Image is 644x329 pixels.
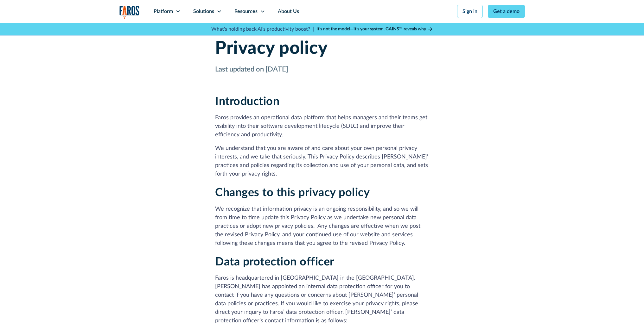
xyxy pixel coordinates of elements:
[316,26,433,33] a: It’s not the model—it’s your system. GAINS™ reveals why
[457,5,483,18] a: Sign in
[119,6,140,19] a: home
[316,27,426,31] strong: It’s not the model—it’s your system. GAINS™ reveals why
[488,5,525,18] a: Get a demo
[154,8,173,15] div: Platform
[215,114,429,139] p: Faros provides an operational data platform that helps managers and their teams get visibility in...
[234,8,258,15] div: Resources
[215,255,429,269] h2: Data protection officer
[215,64,429,75] p: Last updated on [DATE]
[119,6,140,19] img: Logo of the analytics and reporting company Faros.
[215,144,429,178] p: We understand that you are aware of and care about your own personal privacy interests, and we ta...
[215,95,429,109] h2: Introduction
[193,8,214,15] div: Solutions
[215,38,429,59] h1: Privacy policy
[215,186,429,200] h2: Changes to this privacy policy
[215,205,429,248] p: We recognize that information privacy is an ongoing responsibility, and so we will from time to t...
[215,274,429,325] p: Faros is headquartered in [GEOGRAPHIC_DATA] in the [GEOGRAPHIC_DATA]. [PERSON_NAME] has appointed...
[211,25,314,33] p: What's holding back AI's productivity boost? |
